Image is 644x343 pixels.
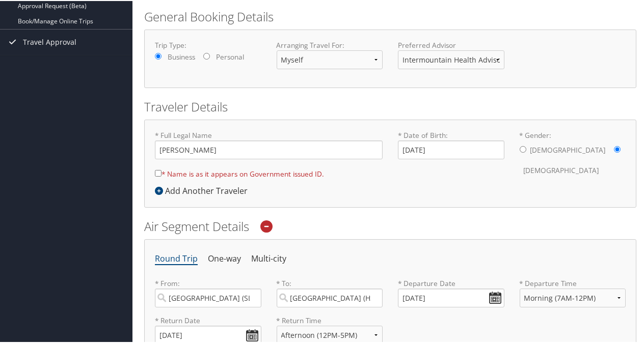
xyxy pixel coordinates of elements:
label: * Return Time [277,315,383,325]
label: * From: [155,277,261,306]
input: * Name is as it appears on Government issued ID. [155,169,162,176]
label: Arranging Travel For: [277,39,383,49]
input: City or Airport Code [155,288,261,306]
input: * Gender:[DEMOGRAPHIC_DATA][DEMOGRAPHIC_DATA] [520,145,526,152]
label: Preferred Advisor [398,39,504,49]
span: Travel Approval [23,28,76,54]
label: * Name is as it appears on Government issued ID. [155,163,324,182]
label: * To: [277,277,383,306]
h2: General Booking Details [144,7,636,24]
label: Personal [216,51,244,61]
label: * Gender: [520,129,626,180]
select: * Departure Time [520,288,626,306]
input: * Gender:[DEMOGRAPHIC_DATA][DEMOGRAPHIC_DATA] [614,145,621,152]
li: Round Trip [155,249,198,267]
label: * Full Legal Name [155,129,383,158]
input: * Date of Birth: [398,139,504,158]
label: * Date of Birth: [398,129,504,158]
h2: Air Segment Details [144,217,636,234]
li: One-way [208,249,241,267]
input: MM/DD/YYYY [398,288,504,306]
label: * Departure Time [520,277,626,315]
label: [DEMOGRAPHIC_DATA] [524,160,599,179]
label: [DEMOGRAPHIC_DATA] [530,139,606,159]
li: Multi-city [251,249,286,267]
label: * Departure Date [398,277,504,288]
input: City or Airport Code [277,288,383,306]
h2: Traveler Details [144,97,636,115]
label: Trip Type: [155,39,261,49]
label: Business [168,51,195,61]
input: * Full Legal Name [155,139,383,158]
label: * Return Date [155,315,261,325]
div: Add Another Traveler [155,184,253,196]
